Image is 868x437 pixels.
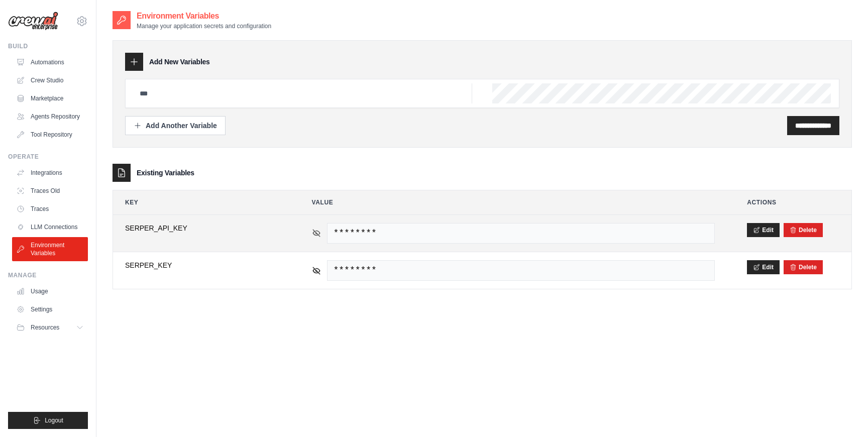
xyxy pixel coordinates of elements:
[12,54,88,70] a: Automations
[747,260,780,274] button: Edit
[134,121,217,131] div: Add Another Variable
[12,319,88,336] button: Resources
[735,190,851,214] th: Actions
[790,226,817,234] button: Delete
[45,416,63,424] span: Logout
[790,263,817,271] button: Delete
[12,301,88,317] a: Settings
[125,223,280,233] span: SERPER_API_KEY
[12,72,88,88] a: Crew Studio
[137,22,271,30] p: Manage your application secrets and configuration
[8,153,88,161] div: Operate
[31,323,59,332] span: Resources
[12,283,88,299] a: Usage
[12,201,88,217] a: Traces
[12,183,88,199] a: Traces Old
[12,165,88,181] a: Integrations
[12,237,88,261] a: Environment Variables
[137,10,271,22] h2: Environment Variables
[8,42,88,50] div: Build
[113,190,292,214] th: Key
[12,90,88,106] a: Marketplace
[300,190,727,214] th: Value
[149,57,210,67] h3: Add New Variables
[12,219,88,235] a: LLM Connections
[12,108,88,125] a: Agents Repository
[8,271,88,279] div: Manage
[12,127,88,143] a: Tool Repository
[747,223,780,237] button: Edit
[137,168,194,178] h3: Existing Variables
[125,260,280,270] span: SERPER_KEY
[8,12,58,31] img: Logo
[8,412,88,429] button: Logout
[125,116,226,135] button: Add Another Variable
